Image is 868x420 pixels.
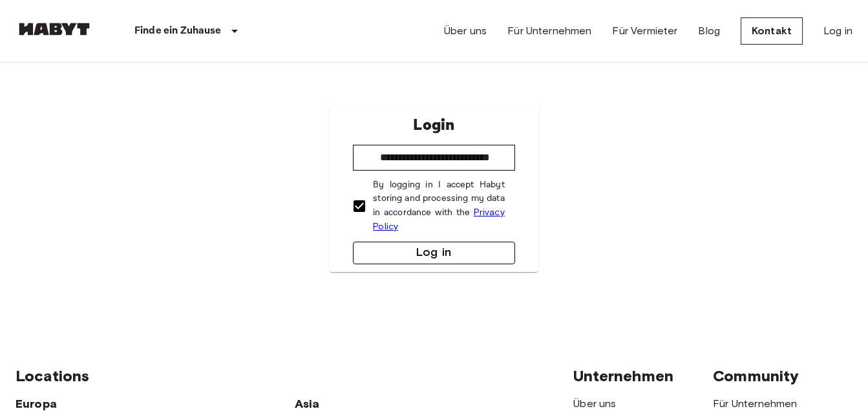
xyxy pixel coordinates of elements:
span: Asia [295,397,320,411]
span: Locations [16,366,89,385]
button: Log in [353,242,514,264]
a: Für Unternehmen [713,397,797,410]
span: Community [713,366,799,385]
a: Log in [823,23,852,39]
a: Privacy Policy [373,207,504,232]
p: By logging in I accept Habyt storing and processing my data in accordance with the [373,178,504,234]
a: Blog [698,23,720,39]
img: Habyt [16,23,93,36]
span: Unternehmen [573,366,673,385]
p: Finde ein Zuhause [134,23,222,39]
a: Über uns [444,23,487,39]
a: Über uns [573,397,616,410]
a: Für Unternehmen [507,23,591,39]
span: Europa [16,397,57,411]
a: Kontakt [741,17,803,45]
p: Login [413,114,454,137]
a: Für Vermieter [612,23,677,39]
